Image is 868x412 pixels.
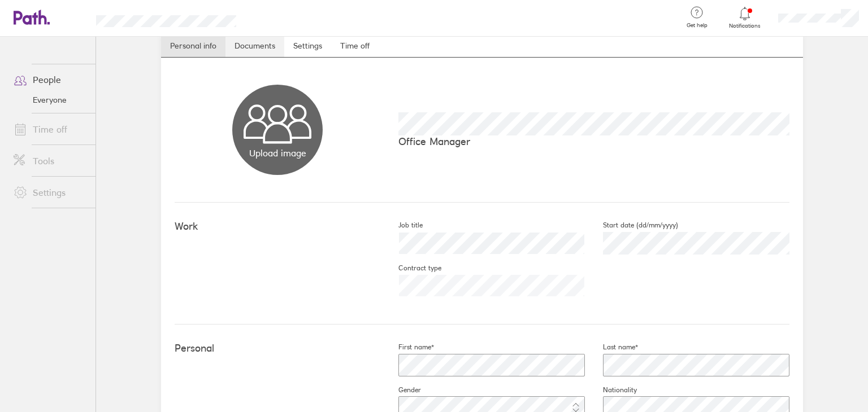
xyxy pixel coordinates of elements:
[331,34,379,57] a: Time off
[284,34,331,57] a: Settings
[175,343,380,354] h4: Personal
[585,221,678,230] label: Start date (dd/mm/yyyy)
[380,221,423,230] label: Job title
[5,91,96,109] a: Everyone
[398,135,789,147] p: Office Manager
[380,343,434,352] label: First name*
[5,68,96,91] a: People
[727,6,763,29] a: Notifications
[175,221,380,233] h4: Work
[161,34,225,57] a: Personal info
[5,181,96,204] a: Settings
[727,23,763,29] span: Notifications
[585,343,638,352] label: Last name*
[380,385,421,395] label: Gender
[679,22,715,29] span: Get help
[5,118,96,141] a: Time off
[585,385,637,395] label: Nationality
[380,264,441,273] label: Contract type
[5,150,96,172] a: Tools
[225,34,284,57] a: Documents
